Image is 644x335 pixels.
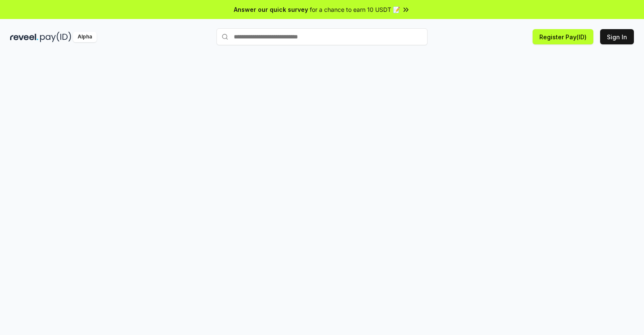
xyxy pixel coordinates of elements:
[533,29,593,44] button: Register Pay(ID)
[600,29,634,44] button: Sign In
[310,5,400,14] span: for a chance to earn 10 USDT 📝
[73,32,97,42] div: Alpha
[234,5,308,14] span: Answer our quick survey
[10,32,38,42] img: reveel_dark
[40,32,71,42] img: pay_id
